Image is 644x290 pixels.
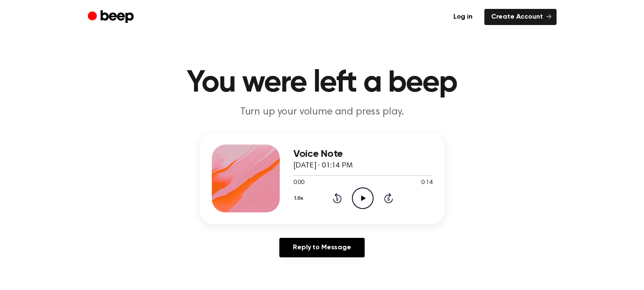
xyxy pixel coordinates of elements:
button: 1.0x [293,191,307,206]
a: Log in [447,9,479,25]
span: 0:00 [293,178,304,187]
a: Beep [88,9,136,25]
h1: You were left a beep [105,68,540,98]
span: 0:14 [421,178,432,187]
a: Create Account [484,9,557,25]
a: Reply to Message [279,238,364,257]
span: [DATE] · 01:14 PM [293,162,353,170]
h3: Voice Note [293,148,433,160]
p: Turn up your volume and press play. [159,105,485,119]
